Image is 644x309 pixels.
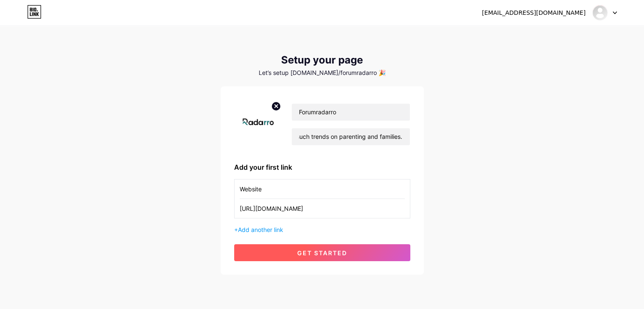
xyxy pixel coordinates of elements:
[297,249,347,257] span: get started
[221,54,424,66] div: Setup your page
[292,128,409,145] input: bio
[234,244,410,261] button: get started
[240,199,405,218] input: URL (https://instagram.com/yourname)
[592,5,608,21] img: forumradarro
[221,69,424,76] div: Let’s setup [DOMAIN_NAME]/forumradarro 🎉
[482,8,586,17] div: [EMAIL_ADDRESS][DOMAIN_NAME]
[234,162,410,172] div: Add your first link
[240,179,405,199] input: Link name (My Instagram)
[234,225,410,234] div: +
[238,226,283,233] span: Add another link
[234,100,282,149] img: profile pic
[292,104,409,121] input: Your name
